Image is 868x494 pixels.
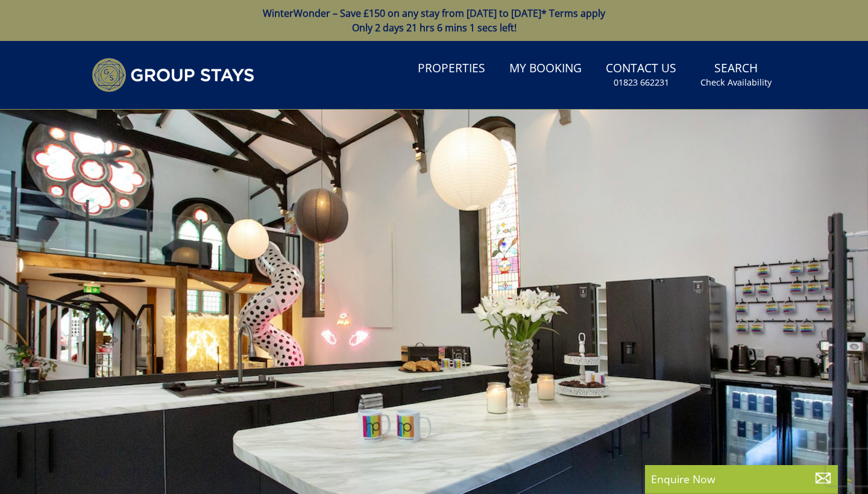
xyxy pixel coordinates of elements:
a: SearchCheck Availability [696,55,776,95]
img: Group Stays [92,58,254,92]
span: Only 2 days 21 hrs 6 mins 1 secs left! [352,21,517,34]
a: My Booking [505,55,587,83]
a: Contact Us01823 662231 [601,55,681,95]
small: 01823 662231 [614,77,669,89]
p: Enquire Now [651,471,832,487]
small: Check Availability [700,77,772,89]
a: Properties [413,55,490,83]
